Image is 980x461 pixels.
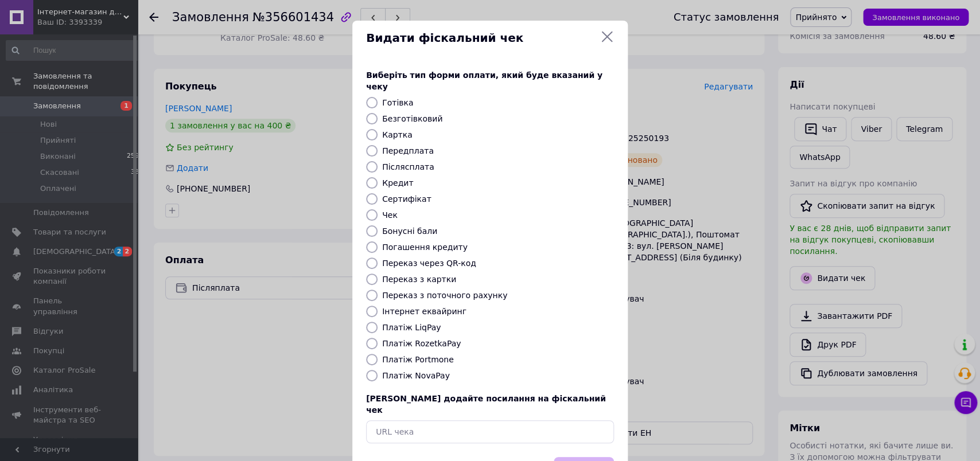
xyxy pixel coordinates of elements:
[382,114,442,123] label: Безготівковий
[382,275,456,284] label: Переказ з картки
[366,71,602,91] span: Виберіть тип форми оплати, який буде вказаний у чеку
[382,259,476,268] label: Переказ через QR-код
[382,146,434,155] label: Передплата
[382,210,398,220] label: Чек
[382,371,450,380] label: Платіж NovaPay
[382,307,466,316] label: Інтернет еквайринг
[382,243,468,252] label: Погашення кредиту
[382,194,431,204] label: Сертифікат
[382,226,437,236] label: Бонусні бали
[382,355,454,364] label: Платіж Portmone
[382,98,413,107] label: Готівка
[366,30,596,46] span: Видати фіскальний чек
[382,323,441,332] label: Платіж LiqPay
[382,162,434,171] label: Післясплата
[366,394,606,415] span: [PERSON_NAME] додайте посилання на фіскальний чек
[366,420,614,443] input: URL чека
[382,130,413,139] label: Картка
[382,178,413,187] label: Кредит
[382,339,461,348] label: Платіж RozetkaPay
[382,291,507,300] label: Переказ з поточного рахунку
